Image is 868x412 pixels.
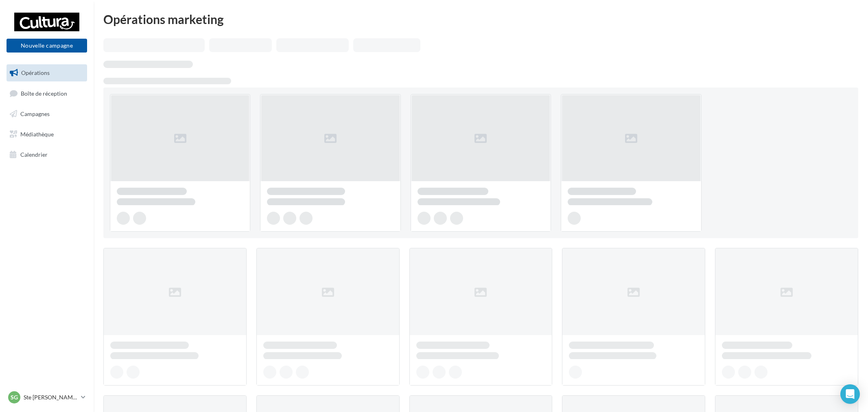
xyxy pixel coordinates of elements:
span: Opérations [21,69,50,76]
div: Open Intercom Messenger [840,384,860,404]
span: Boîte de réception [21,90,67,96]
a: Opérations [5,64,89,81]
button: Nouvelle campagne [7,39,87,53]
a: Médiathèque [5,126,89,143]
div: Opérations marketing [103,13,858,25]
span: Médiathèque [20,131,54,138]
span: Campagnes [20,110,50,117]
p: Ste [PERSON_NAME] des Bois [24,393,78,401]
a: SG Ste [PERSON_NAME] des Bois [7,390,87,405]
span: Calendrier [20,151,48,158]
span: SG [11,393,18,401]
a: Boîte de réception [5,85,89,102]
a: Campagnes [5,105,89,123]
a: Calendrier [5,146,89,163]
